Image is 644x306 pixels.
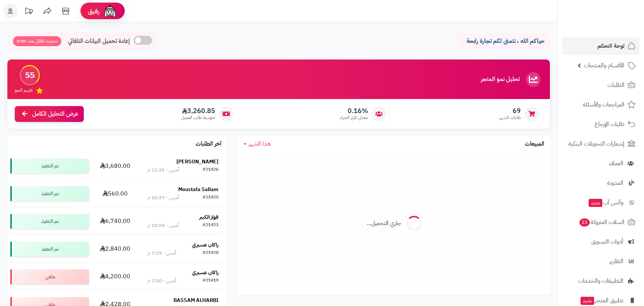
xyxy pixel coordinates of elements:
div: أمس - 7:29 م [147,249,176,257]
strong: BASSAM ALHARBI [173,296,218,304]
strong: راكان عسيري [192,241,218,249]
a: لوحة التحكم [562,37,640,55]
td: 2,840.00 [92,235,139,263]
td: 4,200.00 [92,263,139,290]
div: تم التنفيذ [10,159,89,173]
div: #21420 [203,249,218,257]
span: التقارير [609,256,623,266]
span: 3,260.85 [181,107,215,115]
div: جاري التحميل... [366,219,401,228]
a: التقارير [562,252,640,270]
p: حياكم الله ، نتمنى لكم تجارة رابحة [463,37,544,45]
span: معدل تكرار الشراء [340,115,368,121]
span: متوسط طلب العميل [181,115,215,121]
div: تم التنفيذ [10,242,89,256]
a: التطبيقات والخدمات [562,272,640,290]
span: إعادة تحميل البيانات التلقائي [68,37,130,45]
a: المراجعات والأسئلة [562,96,640,113]
a: إشعارات التحويلات البنكية [562,135,640,153]
div: أمس - 10:04 م [147,222,179,229]
span: التطبيقات والخدمات [578,276,623,286]
span: جديد [581,297,594,305]
h3: آخر الطلبات [196,141,221,147]
strong: راكان عسيري [192,269,218,276]
a: الطلبات [562,76,640,94]
span: تطبيق المتجر [580,295,623,306]
span: تحديث تلقائي بعد: 5:00 [13,36,61,46]
span: السلات المتروكة [579,217,624,227]
strong: [PERSON_NAME] [176,158,218,166]
span: إشعارات التحويلات البنكية [568,139,624,149]
td: 560.00 [92,180,139,207]
span: طلبات الشهر [499,115,521,121]
a: طلبات الإرجاع [562,115,640,133]
span: أدوات التسويق [591,237,623,247]
a: هذا الشهر [244,140,271,148]
div: أمس - 10:37 م [147,194,179,201]
span: عرض التحليل الكامل [32,110,78,118]
span: هذا الشهر [249,139,271,148]
span: تقييم النمو [15,87,32,93]
span: العملاء [609,158,623,169]
div: #21419 [203,277,218,285]
div: #21426 [203,166,218,174]
div: #21425 [203,194,218,201]
span: 23 [579,218,590,227]
h3: المبيعات [525,141,544,147]
span: طلبات الإرجاع [595,119,624,129]
span: 69 [499,107,521,115]
span: المراجعات والأسئلة [583,99,624,110]
td: 6,740.00 [92,208,139,235]
td: 3,680.00 [92,152,139,180]
a: العملاء [562,154,640,172]
strong: فواز الكبير [199,213,218,221]
a: تحديثات المنصة [20,4,38,20]
h3: تحليل نمو المتجر [481,76,520,83]
a: المدونة [562,174,640,192]
img: logo-2.png [594,6,637,21]
a: وآتس آبجديد [562,194,640,211]
div: تم التنفيذ [10,186,89,201]
a: السلات المتروكة23 [562,213,640,231]
span: وآتس آب [588,197,623,208]
a: عرض التحليل الكامل [15,106,84,122]
div: تم التنفيذ [10,214,89,229]
div: ملغي [10,269,89,284]
span: الطلبات [607,80,624,90]
img: ai-face.png [103,4,117,18]
div: #21423 [203,222,218,229]
span: رفيق [88,7,100,16]
div: أمس - 7:00 م [147,277,176,285]
strong: Moustafa Sallam [178,186,218,193]
span: المدونة [607,178,623,188]
span: الأقسام والمنتجات [584,60,624,71]
span: 0.16% [340,107,368,115]
a: أدوات التسويق [562,233,640,251]
span: لوحة التحكم [597,41,624,51]
span: جديد [589,199,602,207]
div: أمس - 11:25 م [147,166,179,174]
